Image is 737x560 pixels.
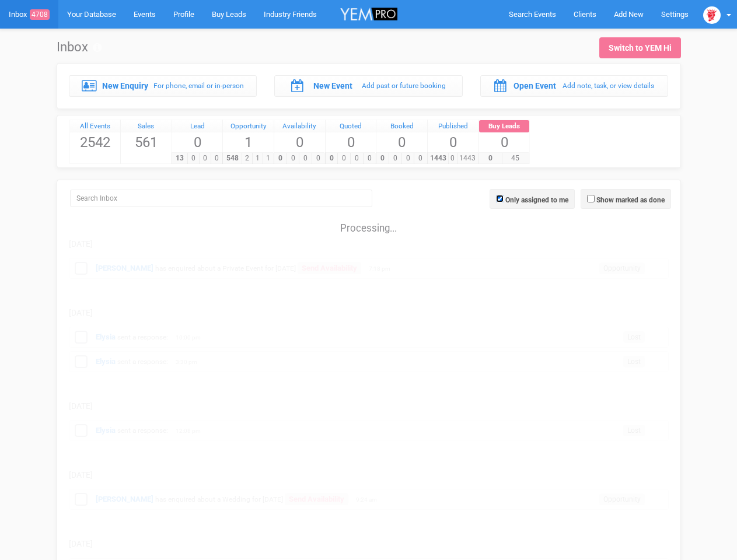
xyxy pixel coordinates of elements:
a: Published [428,120,478,133]
span: 2 [242,153,253,164]
a: Lead [172,120,223,133]
a: Booked [376,120,427,133]
span: 0 [199,153,211,164]
span: 0 [299,153,312,164]
label: New Event [313,80,352,92]
span: 0 [287,153,300,164]
span: 0 [211,153,223,164]
a: Availability [274,120,325,133]
span: 0 [428,132,478,152]
span: 13 [172,153,188,164]
span: Search Events [509,10,556,19]
span: 2542 [70,132,121,152]
a: Quoted [326,120,376,133]
span: 0 [376,153,389,164]
a: Buy Leads [479,120,530,133]
span: Add New [614,10,644,19]
label: Only assigned to me [505,195,568,205]
span: 0 [325,153,338,164]
small: Add past or future booking [362,82,446,90]
span: 0 [187,153,200,164]
a: Sales [121,120,172,133]
img: open-uri20180111-4-1xwjda0 [703,6,721,24]
a: Switch to YEM Hi [599,37,681,58]
span: 0 [376,132,427,152]
span: 0 [350,153,364,164]
span: 0 [414,153,427,164]
div: Switch to YEM Hi [609,42,672,54]
span: 0 [479,132,530,152]
small: Add note, task, or view details [563,82,654,90]
a: New Event Add past or future booking [274,75,463,96]
small: For phone, email or in-person [153,82,244,90]
span: 45 [502,153,530,164]
a: Opportunity [223,120,274,133]
span: 1 [223,132,274,152]
span: 0 [274,132,325,152]
span: 0 [326,132,376,152]
span: 0 [448,153,457,164]
span: 1443 [427,153,449,164]
span: 0 [363,153,376,164]
h1: Inbox [57,40,102,54]
span: 0 [389,153,402,164]
span: 4708 [30,9,50,20]
a: All Events [70,120,121,133]
span: 1443 [457,153,478,164]
span: 0 [312,153,325,164]
a: Open Event Add note, task, or view details [480,75,669,96]
span: 0 [337,153,351,164]
input: Search Inbox [70,190,372,207]
label: Open Event [514,80,556,92]
span: 561 [121,132,172,152]
span: 0 [172,132,223,152]
span: 0 [401,153,415,164]
label: Show marked as done [596,195,665,205]
span: 0 [478,153,502,164]
span: 1 [252,153,263,164]
span: 0 [274,153,287,164]
span: 548 [222,153,242,164]
label: New Enquiry [102,80,148,92]
span: 1 [263,153,274,164]
span: Clients [574,10,596,19]
a: New Enquiry For phone, email or in-person [69,75,257,96]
